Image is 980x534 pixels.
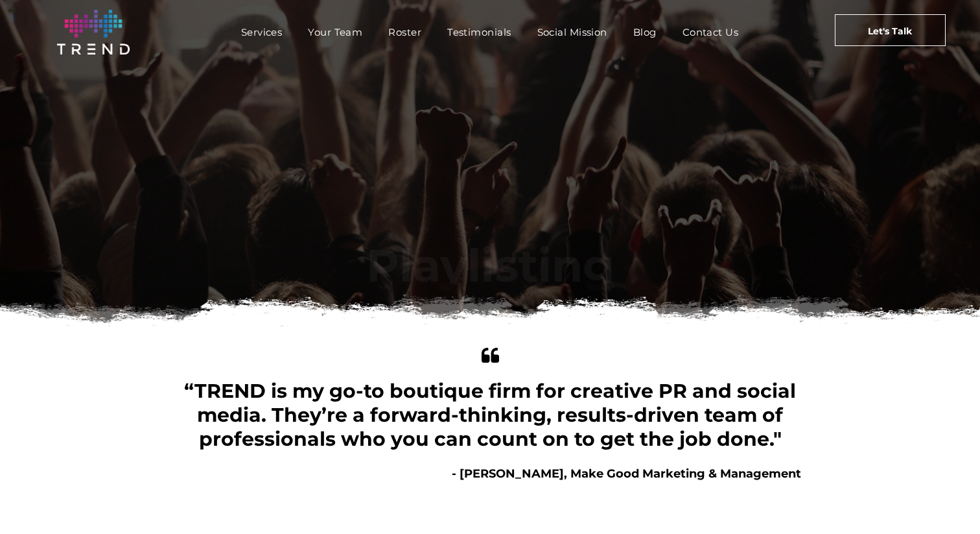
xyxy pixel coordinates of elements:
a: Blog [620,23,670,42]
a: Contact Us [670,23,752,42]
a: Roster [375,23,434,42]
a: Let's Talk [835,14,946,46]
span: “TREND is my go-to boutique firm for creative PR and social media. They’re a forward-thinking, re... [184,379,796,451]
font: Playlisting [366,238,614,294]
img: logo [57,10,130,55]
b: - [PERSON_NAME], Make Good Marketing & Management [452,467,801,481]
a: Testimonials [434,23,524,42]
span: Let's Talk [868,15,912,47]
a: Services [228,23,296,42]
a: Social Mission [524,23,620,42]
a: Your Team [295,23,375,42]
